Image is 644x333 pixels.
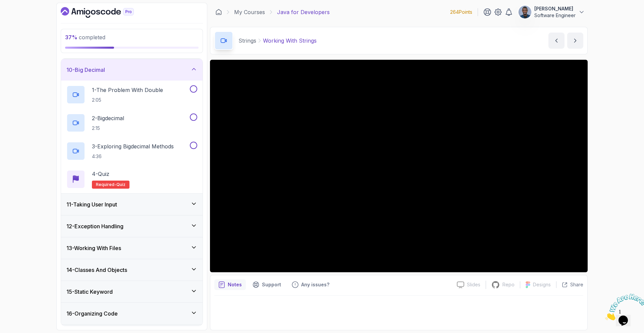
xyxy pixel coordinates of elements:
[66,200,117,208] h3: 11 - Taking User Input
[66,170,197,189] button: 4-QuizRequired-quiz
[238,37,256,45] p: Strings
[61,237,203,259] button: 13-Working With Files
[61,216,203,237] button: 12-Exception Handling
[66,222,123,230] h3: 12 - Exception Handling
[602,291,644,323] iframe: chat widget
[502,281,515,288] p: Repo
[66,310,118,318] h3: 16 - Organizing Code
[570,281,583,288] p: Share
[66,85,197,104] button: 1-The Problem With Double2:05
[3,3,44,29] img: Chat attention grabber
[288,279,333,290] button: Feedback button
[92,142,174,150] p: 3 - Exploring Bigdecimal Methods
[65,34,77,41] span: 37 %
[249,279,285,290] button: Support button
[467,281,480,288] p: Slides
[66,288,113,296] h3: 15 - Static Keyword
[519,6,531,18] img: user profile image
[277,8,330,16] p: Java for Developers
[92,97,163,103] p: 2:05
[92,125,124,132] p: 2:15
[3,3,5,8] span: 1
[66,266,127,274] h3: 14 - Classes And Objects
[567,33,583,49] button: next content
[210,60,588,272] iframe: 1 - Working With Strings
[533,281,551,288] p: Designs
[92,170,109,178] p: 4 - Quiz
[234,8,265,16] a: My Courses
[116,182,125,187] span: quiz
[96,182,116,187] span: Required-
[61,7,149,18] a: Dashboard
[66,244,121,252] h3: 13 - Working With Files
[534,5,576,12] p: [PERSON_NAME]
[263,37,317,45] p: Working With Strings
[92,86,163,94] p: 1 - The Problem With Double
[301,281,329,288] p: Any issues?
[518,5,585,19] button: user profile image[PERSON_NAME]Software Engineer
[92,153,174,160] p: 4:36
[61,303,203,324] button: 16-Organizing Code
[228,281,242,288] p: Notes
[262,281,281,288] p: Support
[61,259,203,281] button: 14-Classes And Objects
[66,66,105,74] h3: 10 - Big Decimal
[556,281,583,288] button: Share
[548,33,565,49] button: previous content
[450,9,472,15] p: 264 Points
[214,279,246,290] button: notes button
[534,12,576,19] p: Software Engineer
[92,114,124,122] p: 2 - Bigdecimal
[61,59,203,81] button: 10-Big Decimal
[66,142,197,160] button: 3-Exploring Bigdecimal Methods4:36
[61,281,203,302] button: 15-Static Keyword
[215,9,222,15] a: Dashboard
[66,113,197,132] button: 2-Bigdecimal2:15
[61,194,203,215] button: 11-Taking User Input
[65,34,105,41] span: completed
